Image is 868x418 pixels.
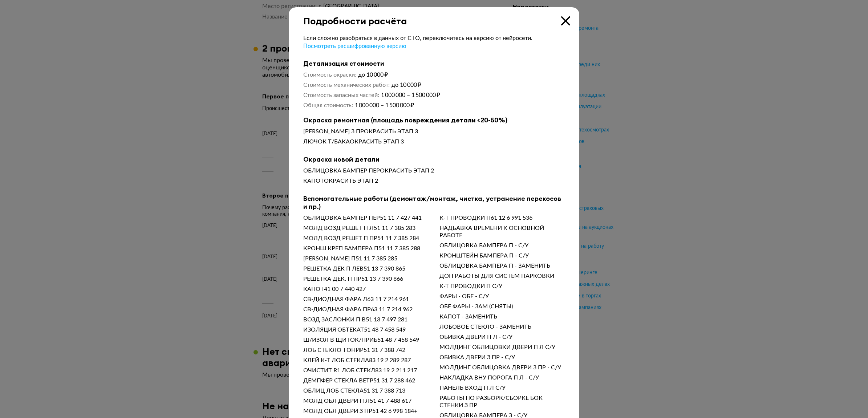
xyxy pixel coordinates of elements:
div: КАПОТ - ЗАМЕНИТЬ [439,313,565,320]
div: ОБЛИЦОВКА БАМПЕРА П - С/У [439,242,565,249]
div: МОЛД ВОЗД РЕШЕТ П Л51 11 7 385 283 [303,224,429,232]
span: до 10 000 ₽ [392,82,421,88]
b: Окраска ремонтная (площадь повреждения детали <20-50%) [303,116,565,124]
div: ДОП РАБОТЫ ДЛЯ СИСТЕМ ПАРКОВКИ [439,272,565,280]
div: ВОЗД ЗАСЛОНКИ П В51 13 7 497 281 [303,316,429,323]
div: ОБЛИЦОВКА БАМПЕР ПЕР51 11 7 427 441 [303,214,429,222]
dt: Стоимость запасных частей [303,92,379,99]
div: ИЗОЛЯЦИЯ ОБТЕКАТ51 48 7 458 549 [303,326,429,333]
div: [PERSON_NAME] З ПРОКРАСИТЬ ЭТАП 3 [303,128,565,135]
div: ОЧИСТИТ R1 ЛОБ СТЕКЛ83 19 2 211 217 [303,367,429,374]
div: ОБЛИЦ ЛОБ СТЕКЛА51 31 7 388 713 [303,387,429,394]
dt: Стоимость окраски [303,71,356,78]
span: до 10 000 ₽ [358,72,388,78]
span: Посмотреть расшифрованную версию [303,43,406,49]
div: ЛОБОВОЕ СТЕКЛО - ЗАМЕНИТЬ [439,323,565,330]
div: ЛЮЧОК Т/БАКАОКРАСИТЬ ЭТАП 3 [303,138,565,145]
div: К-Т ПРОВОДКИ П61 12 6 991 536 [439,214,565,222]
span: 1 000 000 – 1 500 000 ₽ [355,102,414,108]
div: ПАНЕЛЬ ВХОД П Л С/У [439,384,565,391]
dt: Общая стоимость [303,102,353,109]
div: МОЛД ВОЗД РЕШЕТ П ПР51 11 7 385 284 [303,235,429,242]
div: Подробности расчёта [289,7,579,27]
div: ОБИВКА ДВЕРИ З ПР - С/У [439,354,565,361]
div: РЕШЕТКА ДЕК П ЛЕВ51 13 7 390 865 [303,265,429,272]
div: ДЕМПФЕР СТЕКЛА ВЕТР51 31 7 288 462 [303,377,429,384]
div: ОБИВКА ДВЕРИ П Л - С/У [439,333,565,341]
div: КАПОТОКРАСИТЬ ЭТАП 2 [303,177,565,184]
b: Окраска новой детали [303,155,565,163]
div: РЕШЕТКА ДЕК. П ПР51 13 7 390 866 [303,275,429,283]
span: 1 000 000 – 1 500 000 ₽ [381,92,440,98]
div: КАПОТ41 00 7 440 427 [303,285,429,293]
b: Вспомогательные работы (демонтаж/монтаж, чистка, устранение перекосов и пр.) [303,195,565,211]
div: ЛОБ СТЕКЛО ТОНИР51 31 7 388 742 [303,346,429,354]
dt: Стоимость механических работ [303,81,390,89]
div: ФАРЫ - ОБЕ - С/У [439,293,565,300]
div: КРОНШТЕЙН БАМПЕРА П - С/У [439,252,565,259]
div: МОЛДИНГ ОБЛИЦОВКИ ДВЕРИ П Л С/У [439,344,565,351]
div: СВ-ДИОДНАЯ ФАРА ПР63 11 7 214 962 [303,306,429,313]
div: МОЛД ОБЛ ДВЕРИ З ПР51 42 6 998 184+ [303,407,429,415]
div: [PERSON_NAME] П51 11 7 385 285 [303,255,429,262]
div: ОБЛИЦОВКА БАМПЕР ПЕРОКРАСИТЬ ЭТАП 2 [303,167,565,174]
div: Ш/ИЗОЛ В ЩИТОК/ПРИБ51 48 7 458 549 [303,336,429,344]
div: ОБЕ ФАРЫ - ЗАМ (СНЯТЫ) [439,303,565,310]
div: КЛЕЙ К-Т ЛОБ СТЕКЛА83 19 2 289 287 [303,357,429,364]
span: Если сложно разобраться в данных от СТО, переключитесь на версию от нейросети. [303,35,532,41]
div: НАДБАВКА ВРЕМЕНИ К ОСНОВНОЙ РАБОТЕ [439,224,565,239]
div: К-Т ПРОВОДКИ П С/У [439,283,565,290]
div: МОЛД ОБЛ ДВЕРИ П Л51 41 7 488 617 [303,397,429,405]
div: КРОНШ КРЕП БАМПЕРА П51 11 7 385 288 [303,245,429,252]
div: ОБЛИЦОВКА БАМПЕРА П - ЗАМЕНИТЬ [439,262,565,269]
div: РАБОТЫ ПО РАЗБОРК/СБОРКЕ БОК СТЕНКИ З ПР [439,394,565,409]
div: МОЛДИНГ ОБЛИЦОВКА ДВЕРИ З ПР - С/У [439,364,565,371]
b: Детализация стоимости [303,60,565,68]
div: НАКЛАДКА ВНУ ПОРОГА П Л - С/У [439,374,565,381]
div: СВ-ДИОДНАЯ ФАРА Л63 11 7 214 961 [303,296,429,303]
